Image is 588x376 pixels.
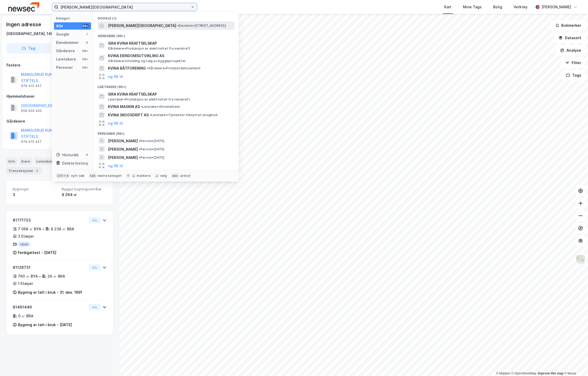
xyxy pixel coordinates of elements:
[18,273,38,279] div: 760 ㎡ BYA
[139,147,165,151] span: Person • [DATE]
[18,250,56,256] div: Ferdigattest - [DATE]
[89,173,97,178] div: tab
[47,273,65,279] div: 26 ㎡ BRA
[6,118,113,124] div: Gårdeiere
[150,113,151,117] span: •
[56,48,75,54] div: Gårdeiere
[19,158,32,165] div: Eiere
[56,16,91,20] div: Kategori
[551,20,586,31] button: Bokmerker
[21,109,42,113] div: 958 935 420
[13,187,58,191] span: Bygninger
[561,58,586,68] button: Filter
[13,304,87,310] div: 81461449
[108,40,233,46] span: SIRA KVINA KRAFTSELSKAP
[35,168,40,173] div: 2
[556,45,586,56] button: Analyse
[108,53,233,59] span: KVINA EIENDOMSUTVIKLING AS
[18,233,34,239] div: 3 Etasjer
[21,140,42,144] div: 979 415 427
[514,4,528,10] div: Verktøy
[56,23,63,29] div: Alle
[82,24,89,28] div: 99+
[62,160,88,166] div: Delete history
[6,62,113,68] div: Festere
[141,105,180,109] span: Leietaker • Grunnarbeid
[71,174,85,178] div: nytt søk
[6,31,62,37] div: [GEOGRAPHIC_DATA], 148/452
[562,351,588,376] iframe: Chat Widget
[56,64,73,71] div: Personer
[82,57,89,61] div: 99+
[58,3,191,11] input: Søk på adresse, matrikkel, gårdeiere, leietakere eller personer
[108,59,186,63] span: Gårdeiere • Utvikling og salg av byggeprosjekter
[139,156,140,159] span: •
[177,24,179,28] span: •
[108,104,140,110] span: KVINA MASKIN AS
[93,81,239,90] div: Leietakere (99+)
[85,41,89,45] div: 0
[6,20,42,29] div: Ingen adresse
[562,70,586,80] button: Tags
[177,24,226,28] span: Eiendom • [STREET_ADDRESS]
[139,139,165,143] span: Person • [DATE]
[18,322,72,328] div: Bygning er tatt i bruk - [DATE]
[108,120,123,126] button: og 96 til
[108,73,123,80] button: og 96 til
[6,167,42,174] div: Transaksjoner
[82,49,89,53] div: 99+
[6,158,17,165] div: Info
[171,173,179,178] div: esc
[18,280,33,287] div: 1 Etasjer
[150,113,218,117] span: Leietaker • Tjenester tilknyttet skogbruk
[554,33,586,43] button: Datasett
[62,192,107,198] div: 8 264 ㎡
[576,254,586,264] img: Z
[108,138,138,144] span: [PERSON_NAME]
[139,147,140,151] span: •
[85,32,89,36] div: 1
[18,289,82,296] div: Bygning er tatt i bruk - 31. des. 1991
[98,174,122,178] div: neste kategori
[13,264,87,271] div: 81128731
[13,192,58,198] div: 3
[538,372,564,375] a: Improve this map
[13,217,87,223] div: 81771723
[56,31,69,37] div: Google
[108,112,149,118] span: KVINA SKOGSDRIFT AS
[89,217,100,223] button: Vis
[39,274,41,278] div: •
[6,43,51,53] button: Tag
[108,155,138,161] span: [PERSON_NAME]
[496,372,510,375] a: Mapbox
[18,226,41,232] div: 7 068 ㎡ BYA
[42,227,44,231] div: •
[56,152,79,158] div: Historikk
[108,163,123,169] button: og 96 til
[139,139,140,143] span: •
[108,146,138,152] span: [PERSON_NAME]
[180,174,191,178] div: avbryt
[137,174,151,178] div: markere
[108,46,190,51] span: Gårdeiere • Produksjon av elektrisitet fra vannkraft
[108,91,233,97] span: SIRA KVINA KRAFTSELSKAP
[463,4,482,10] div: Mine Tags
[62,187,107,191] span: Bygget bygningsområde
[108,97,190,102] span: Leietaker • Produksjon av elektrisitet fra vannkraft
[51,226,74,232] div: 8 238 ㎡ BRA
[89,304,100,310] button: Vis
[445,4,452,10] div: Kart
[34,158,57,165] div: Leietakere
[93,30,239,39] div: Gårdeiere (99+)
[147,66,201,70] span: Gårdeiere • Fritidsetablissement
[542,4,571,10] div: [PERSON_NAME]
[85,153,89,157] div: 0
[18,313,33,319] div: 0 ㎡ BRA
[160,174,167,178] div: velg
[511,372,537,375] a: OpenStreetMap
[93,127,239,137] div: Personer (99+)
[56,56,76,62] div: Leietakere
[93,12,239,22] div: Google (1)
[562,351,588,376] div: Kontrollprogram for chat
[141,105,142,109] span: •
